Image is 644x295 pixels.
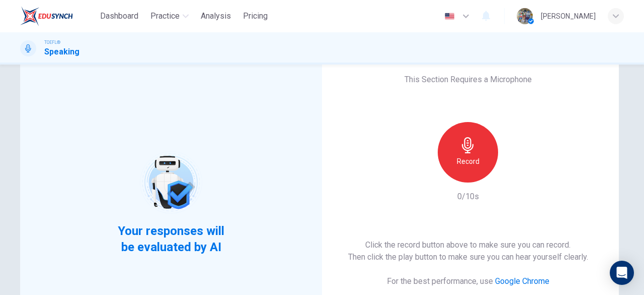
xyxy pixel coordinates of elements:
img: EduSynch logo [20,6,73,26]
a: Google Chrome [495,276,549,286]
span: TOEFL® [44,39,60,46]
h6: 0/10s [457,191,479,203]
span: Practice [150,10,180,22]
img: Profile picture [517,8,533,24]
h1: Speaking [44,46,79,58]
button: Analysis [197,7,235,25]
a: EduSynch logo [20,6,96,26]
span: Dashboard [100,10,138,22]
span: Pricing [243,10,268,22]
div: [PERSON_NAME] [541,10,596,22]
span: Your responses will be evaluated by AI [110,223,232,255]
button: Record [438,122,498,183]
span: Analysis [201,10,231,22]
img: robot icon [139,150,203,214]
h6: Record [457,155,479,167]
button: Dashboard [96,7,142,25]
img: en [443,13,456,20]
button: Pricing [239,7,272,25]
div: Open Intercom Messenger [610,261,634,285]
h6: For the best performance, use [387,275,549,287]
button: Practice [146,7,193,25]
h6: Click the record button above to make sure you can record. Then click the play button to make sur... [348,239,588,263]
h6: This Section Requires a Microphone [405,74,532,86]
